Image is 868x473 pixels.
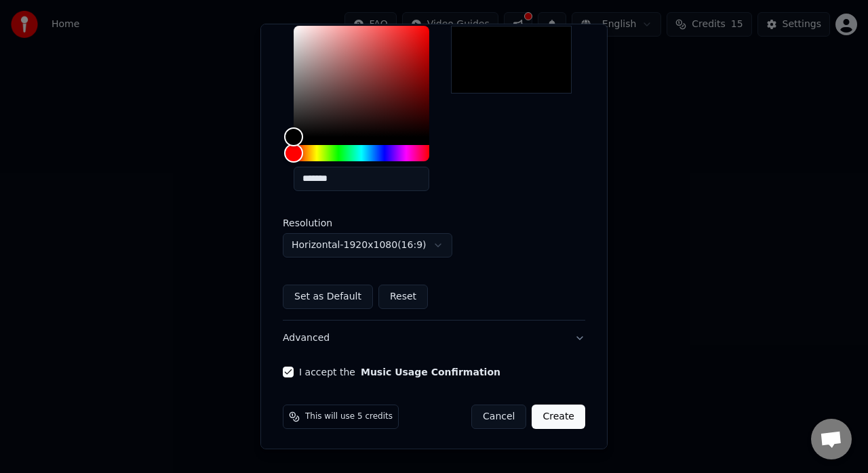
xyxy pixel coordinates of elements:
label: Resolution [283,218,418,228]
button: Create [532,405,585,429]
button: Set as Default [283,285,373,309]
label: I accept the [299,367,500,377]
button: I accept the [361,367,500,377]
button: Cancel [471,405,526,429]
div: Hue [294,145,429,161]
button: Reset [378,285,428,309]
div: Color [294,26,429,137]
button: Advanced [283,321,585,356]
span: This will use 5 credits [305,411,393,422]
